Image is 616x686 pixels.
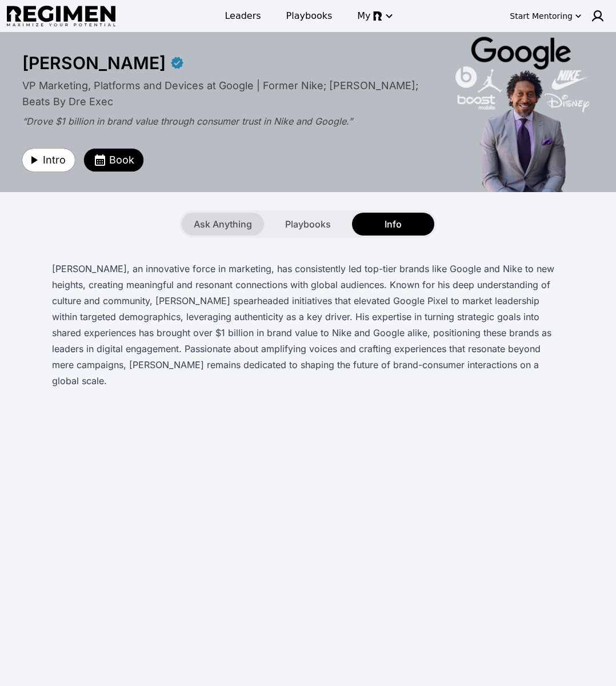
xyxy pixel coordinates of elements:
[109,152,134,168] span: Book
[350,6,398,26] button: My
[510,10,573,22] div: Start Mentoring
[22,149,75,171] button: Intro
[385,217,402,231] span: Info
[286,9,333,23] span: Playbooks
[84,149,143,171] button: Book
[194,217,252,231] span: Ask Anything
[52,261,564,389] p: [PERSON_NAME], an innovative force in marketing, has consistently led top-tier brands like Google...
[7,6,115,27] img: Regimen logo
[22,114,428,128] div: “Drove $1 billion in brand value through consumer trust in Nike and Google.”
[182,213,264,236] button: Ask Anything
[218,6,267,26] a: Leaders
[507,7,584,25] button: Start Mentoring
[225,9,261,23] span: Leaders
[22,53,166,73] div: [PERSON_NAME]
[267,213,349,236] button: Playbooks
[357,9,370,23] span: My
[279,6,339,26] a: Playbooks
[170,56,184,70] div: Verified partner - Daryl Butler
[285,217,331,231] span: Playbooks
[352,213,434,236] button: Info
[43,152,66,168] span: Intro
[591,9,605,23] img: user icon
[22,78,428,110] div: VP Marketing, Platforms and Devices at Google | Former Nike; [PERSON_NAME]; Beats By Dre Exec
